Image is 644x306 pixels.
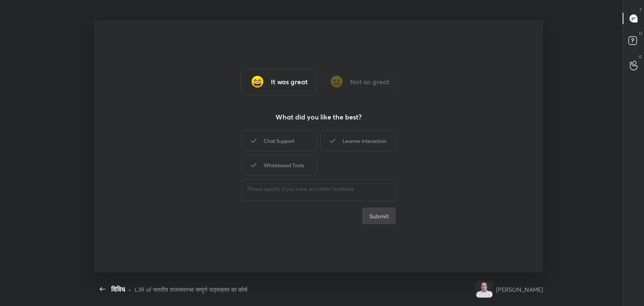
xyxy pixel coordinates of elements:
div: Whiteboard Tools [241,155,317,176]
h3: Not so great [350,77,390,87]
img: frowning_face_cmp.gif [328,73,345,90]
div: विविध [111,284,125,294]
img: grinning_face_with_smiling_eyes_cmp.gif [249,73,266,90]
div: [PERSON_NAME] [496,285,543,294]
div: Chat Support [241,130,317,151]
p: G [639,54,642,60]
div: • [128,285,131,294]
div: Learner Interaction [320,130,396,151]
p: D [639,30,642,36]
div: L39 of भारतीय राजव्यवस्था सम्पूर्ण पाठ्यक्रम का कोर्स [135,285,247,294]
p: T [639,7,642,13]
h3: It was great [271,77,308,87]
h3: What did you like the best? [275,112,361,122]
img: 10454e960db341398da5bb4c79ecce7c.png [476,281,493,298]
